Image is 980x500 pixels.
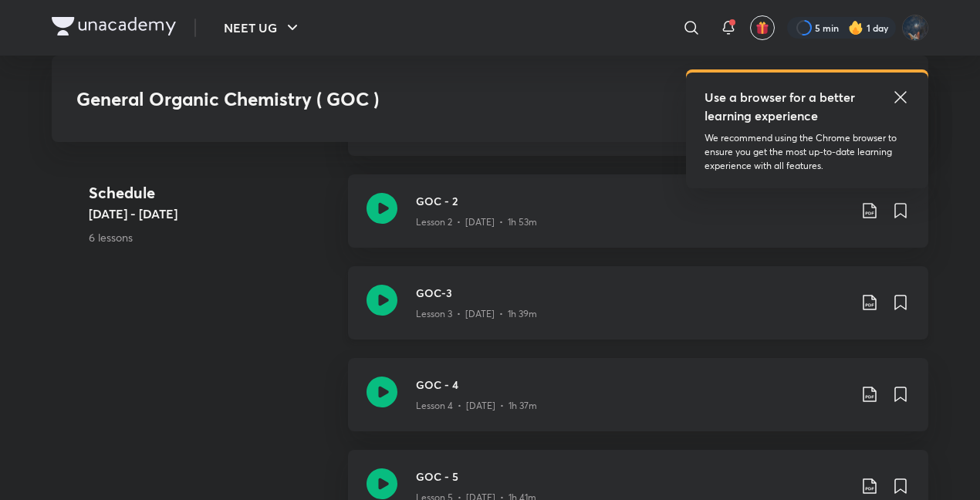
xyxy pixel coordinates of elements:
[416,468,848,485] h3: GOC - 5
[348,174,928,266] a: GOC - 2Lesson 2 • [DATE] • 1h 53m
[848,20,863,35] img: streak
[416,215,537,229] p: Lesson 2 • [DATE] • 1h 53m
[416,307,537,321] p: Lesson 3 • [DATE] • 1h 39m
[52,17,176,39] a: Company Logo
[705,131,910,173] p: We recommend using the Chrome browser to ensure you get the most up-to-date learning experience w...
[705,88,858,125] h5: Use a browser for a better learning experience
[348,358,928,450] a: GOC - 4Lesson 4 • [DATE] • 1h 37m
[52,17,176,35] img: Company Logo
[89,181,336,204] h4: Schedule
[89,229,336,245] p: 6 lessons
[416,285,848,301] h3: GOC-3
[755,21,769,35] img: avatar
[416,377,848,393] h3: GOC - 4
[750,15,775,40] button: avatar
[89,204,336,223] h5: [DATE] - [DATE]
[416,193,848,209] h3: GOC - 2
[215,12,311,43] button: NEET UG
[416,399,537,413] p: Lesson 4 • [DATE] • 1h 37m
[348,266,928,358] a: GOC-3Lesson 3 • [DATE] • 1h 39m
[902,15,928,41] img: Muskan Kumar
[76,88,681,110] h3: General Organic Chemistry ( GOC )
